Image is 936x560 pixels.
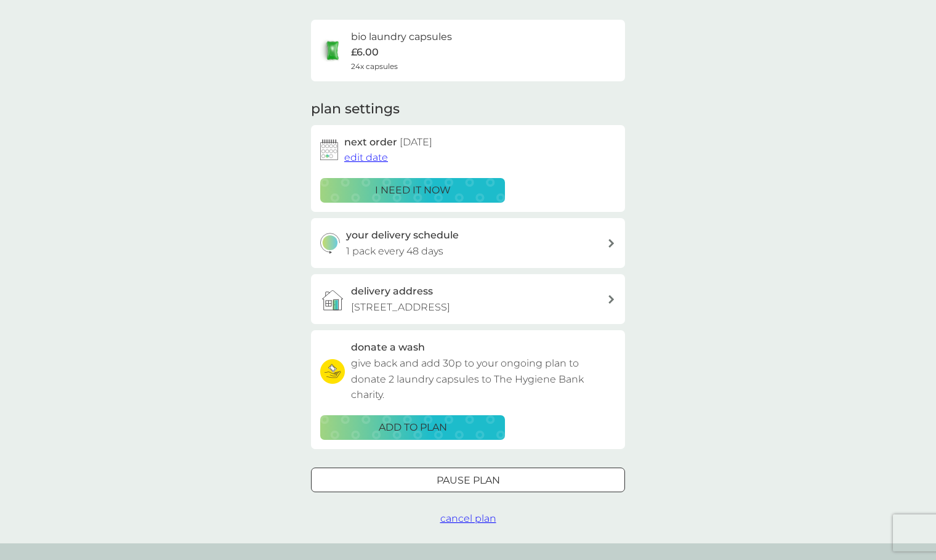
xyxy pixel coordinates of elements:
p: ADD TO PLAN [379,420,447,436]
h3: delivery address [351,283,433,299]
p: give back and add 30p to your ongoing plan to donate 2 laundry capsules to The Hygiene Bank charity. [351,355,616,403]
button: cancel plan [440,511,496,527]
p: £6.00 [351,44,379,60]
button: i need it now [320,178,505,203]
h3: your delivery schedule [346,227,459,243]
span: 24x capsules [351,60,398,72]
button: ADD TO PLAN [320,415,505,440]
button: Pause plan [311,468,625,492]
p: 1 pack every 48 days [346,243,443,259]
span: [DATE] [400,136,432,148]
h3: donate a wash [351,339,425,355]
p: [STREET_ADDRESS] [351,299,450,315]
span: cancel plan [440,513,496,524]
p: i need it now [375,182,451,198]
p: Pause plan [437,473,500,489]
h6: bio laundry capsules [351,29,452,45]
h2: plan settings [311,100,400,119]
span: edit date [344,152,388,163]
img: bio laundry capsules [320,38,345,63]
h2: next order [344,134,432,150]
button: your delivery schedule1 pack every 48 days [311,218,625,268]
button: edit date [344,150,388,166]
a: delivery address[STREET_ADDRESS] [311,274,625,324]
